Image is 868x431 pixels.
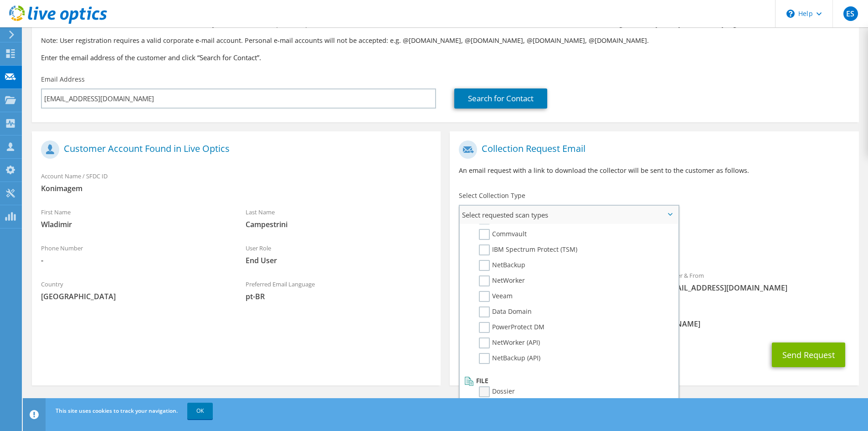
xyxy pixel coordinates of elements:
label: NetBackup [479,260,525,271]
label: Veeam [479,291,513,302]
div: First Name [32,203,236,234]
p: An email request with a link to download the collector will be sent to the customer as follows. [459,166,849,176]
h1: Collection Request Email [459,140,845,159]
span: Select requested scan types [460,206,678,224]
div: Requested Collections [450,228,858,261]
div: Account Name / SFDC ID [32,166,441,198]
label: Commvault [479,229,527,240]
label: NetWorker [479,275,525,286]
label: Dossier [479,386,515,397]
label: Email Address [41,75,85,84]
label: PowerProtect DM [479,322,544,333]
div: Sender & From [654,266,859,297]
a: Search for Contact [454,88,547,109]
span: This site uses cookies to track your navigation. [56,407,178,415]
h3: Enter the email address of the customer and click “Search for Contact”. [41,52,850,62]
span: Konimagem [41,183,431,193]
span: End User [246,255,432,265]
div: CC & Reply To [450,302,858,333]
span: Campestrini [246,219,432,229]
button: Send Request [772,343,845,367]
p: Note: User registration requires a valid corporate e-mail account. Personal e-mail accounts will ... [41,36,850,46]
label: Select Collection Type [459,191,525,200]
span: pt-BR [246,291,432,301]
span: Wladimir [41,219,227,229]
label: NetWorker (API) [479,338,540,348]
div: Preferred Email Language [236,275,441,306]
div: Country [32,275,236,306]
span: - [41,255,227,265]
label: NetBackup (API) [479,353,540,364]
div: Last Name [236,203,441,234]
li: File [462,375,673,386]
div: To [450,266,654,297]
div: Phone Number [32,239,236,270]
span: [EMAIL_ADDRESS][DOMAIN_NAME] [663,283,850,293]
span: [GEOGRAPHIC_DATA] [41,291,227,301]
div: User Role [236,239,441,270]
a: OK [187,403,213,419]
label: Data Domain [479,306,532,317]
label: IBM Spectrum Protect (TSM) [479,244,577,255]
svg: \n [786,10,795,18]
h1: Customer Account Found in Live Optics [41,140,427,159]
span: ES [843,6,858,21]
